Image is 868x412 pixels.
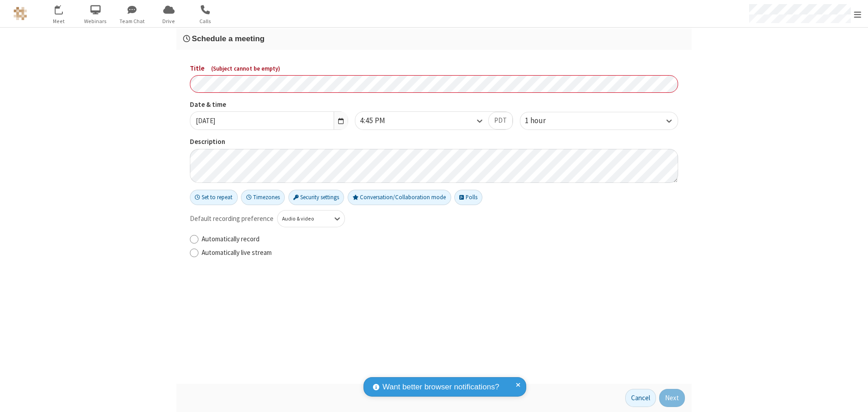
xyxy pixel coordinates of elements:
[152,17,186,25] span: Drive
[525,115,561,127] div: 1 hour
[190,100,348,110] label: Date & time
[115,17,149,25] span: Team Chat
[360,115,401,127] div: 4:45 PM
[454,190,482,205] button: Polls
[288,190,344,205] button: Security settings
[79,17,113,25] span: Webinars
[190,63,678,74] label: Title
[190,214,274,224] span: Default recording preference
[14,7,27,20] img: QA Selenium DO NOT DELETE OR CHANGE
[241,190,285,205] button: Timezones
[348,190,451,205] button: Conversation/Collaboration mode
[192,34,264,43] span: Schedule a meeting
[211,65,280,72] span: ( Subject cannot be empty )
[488,112,513,130] button: PDT
[60,5,68,12] div: 12
[382,381,499,393] span: Want better browser notifications?
[189,17,222,25] span: Calls
[282,215,325,223] div: Audio & video
[42,17,76,25] span: Meet
[202,248,678,258] label: Automatically live stream
[190,190,238,205] button: Set to repeat
[659,389,685,407] button: Next
[202,234,678,244] label: Automatically record
[625,389,656,407] button: Cancel
[190,137,678,147] label: Description
[845,388,861,406] iframe: Chat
